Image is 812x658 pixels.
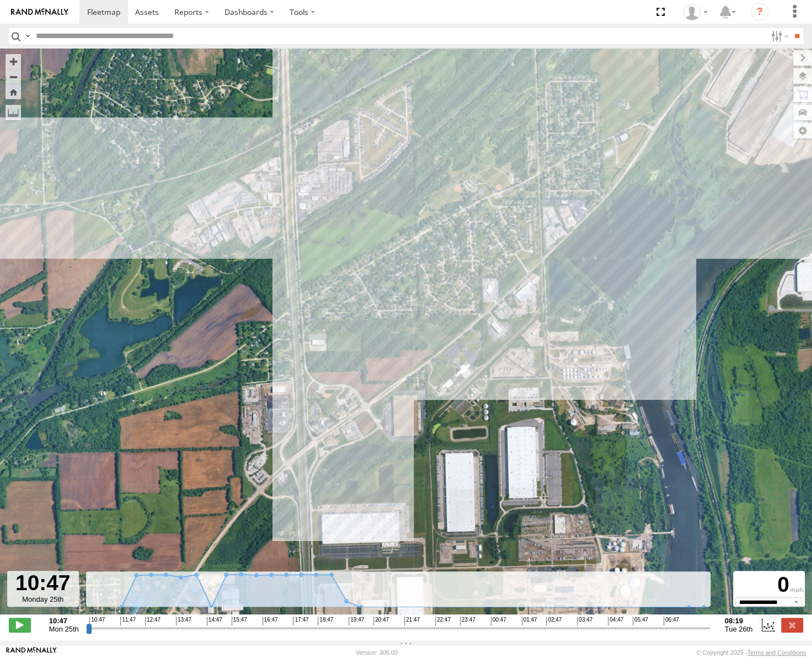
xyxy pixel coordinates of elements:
[608,617,623,625] span: 04:47
[793,123,812,138] label: Map Settings
[522,617,537,625] span: 01:47
[349,617,364,625] span: 19:47
[49,625,79,633] span: Mon 25th Aug 2025
[23,28,32,44] label: Search Query
[460,617,476,625] span: 23:47
[633,617,648,625] span: 05:47
[696,649,806,656] div: © Copyright 2025 -
[546,617,562,625] span: 02:47
[9,618,31,632] label: Play/Stop
[404,617,420,625] span: 21:47
[356,649,398,656] div: Version: 306.00
[176,617,191,625] span: 13:47
[293,617,308,625] span: 17:47
[120,617,136,625] span: 11:47
[11,8,68,16] img: rand-logo.svg
[725,617,753,625] strong: 08:19
[232,617,247,625] span: 15:47
[491,617,506,625] span: 00:47
[725,625,753,633] span: Tue 26th Aug 2025
[680,4,712,20] div: Miky Transport
[6,647,57,658] a: Visit our Website
[263,617,278,625] span: 16:47
[747,649,806,656] a: Terms and Conditions
[6,69,21,84] button: Zoom out
[89,617,105,625] span: 10:47
[49,617,79,625] strong: 10:47
[6,84,21,99] button: Zoom Home
[318,617,333,625] span: 18:47
[145,617,161,625] span: 12:47
[373,617,389,625] span: 20:47
[577,617,592,625] span: 03:47
[6,105,21,120] label: Measure
[6,54,21,69] button: Zoom in
[435,617,451,625] span: 22:47
[751,3,768,21] i: ?
[664,617,679,625] span: 06:47
[767,28,790,44] label: Search Filter Options
[781,618,803,632] label: Close
[735,573,803,597] div: 0
[207,617,222,625] span: 14:47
